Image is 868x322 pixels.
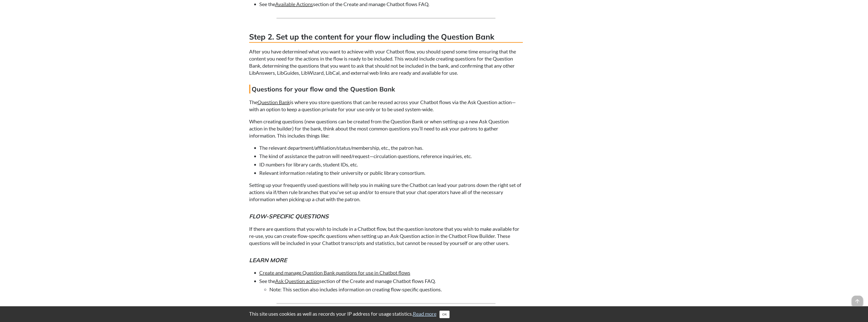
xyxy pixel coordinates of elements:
[413,311,436,317] a: Read more
[428,226,435,232] em: not
[259,144,523,151] li: The relevant department/affiliation/status/membership, etc., the patron has.
[259,153,523,160] li: The kind of assistance the patron will need/request—circulation questions, reference inquiries, etc.
[249,31,523,43] h3: Step 2. Set up the content for your flow including the Question Bank
[249,212,523,220] h5: Flow-specific questions
[259,1,523,8] li: See the section of the Create and manage Chatbot flows FAQ.
[275,1,313,7] a: Available Actions
[269,286,523,293] li: Note: This section also includes information on creating flow-specific questions.
[259,277,523,293] li: See the section of the Create and manage Chatbot flows FAQ.
[439,311,450,318] button: Close
[249,118,523,139] p: When creating questions (new questions can be created from the Question Bank or when setting up a...
[259,270,410,276] a: Create and manage Question Bank questions for use in Chatbot flows
[249,181,523,203] p: Setting up your frequently used questions will help you in making sure the Chatbot can lead your ...
[244,310,624,318] div: This site uses cookies as well as records your IP address for usage statistics.
[249,48,523,76] p: After you have determined what you want to achieve with your Chatbot flow, you should spend some ...
[249,225,523,247] p: If there are questions that you wish to include in a Chatbot flow, but the question is one that y...
[275,278,319,284] a: Ask Question action
[257,99,290,105] a: Question Bank
[249,99,523,113] p: The is where you store questions that can be reused across your Chatbot flows via the Ask Questio...
[259,169,523,176] li: Relevant information relating to their university or public library consortium.
[249,256,523,264] h5: Learn more
[852,296,863,302] a: arrow_upward
[259,161,523,168] li: ID numbers for library cards, student IDs, etc.
[852,296,863,307] span: arrow_upward
[249,85,523,93] h4: Questions for your flow and the Question Bank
